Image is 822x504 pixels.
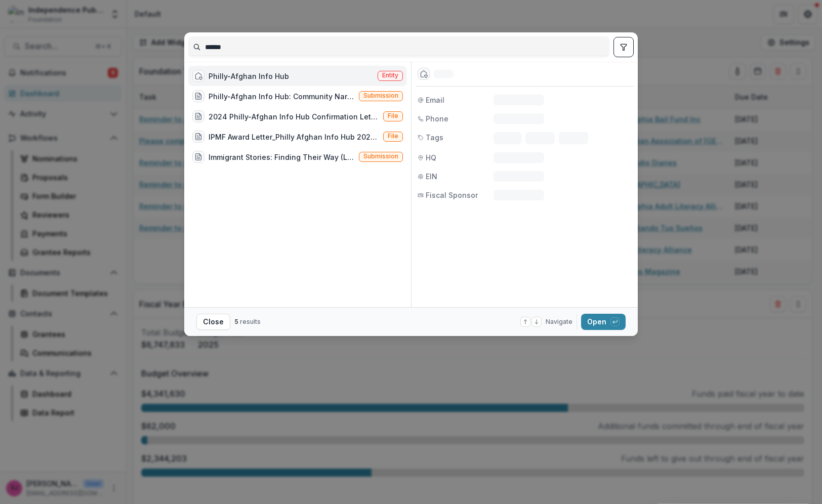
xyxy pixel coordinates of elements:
[613,37,634,57] button: toggle filters
[209,71,289,81] div: Philly-Afghan Info Hub
[426,113,448,124] span: Phone
[581,314,626,330] button: Open
[388,133,398,140] span: File
[426,132,443,143] span: Tags
[209,152,355,162] div: Immigrant Stories: Finding Their Way (Logline This documentary delves into the compelling narrati...
[196,314,230,330] button: Close
[426,95,444,105] span: Email
[209,91,355,102] div: Philly-Afghan Info Hub: Community Narratives (To support the Philly-Afghan Info Hub, which will a...
[426,190,478,200] span: Fiscal Sponsor
[209,111,379,122] div: 2024 Philly-Afghan Info Hub Confirmation Letter.pdf
[426,171,437,182] span: EIN
[240,318,261,325] span: results
[363,153,398,160] span: Submission
[382,72,398,79] span: Entity
[388,112,398,119] span: File
[426,152,436,163] span: HQ
[363,92,398,99] span: Submission
[209,132,379,142] div: IPMF Award Letter_Philly Afghan Info Hub 2024.pdf
[234,318,238,325] span: 5
[546,317,572,326] span: Navigate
